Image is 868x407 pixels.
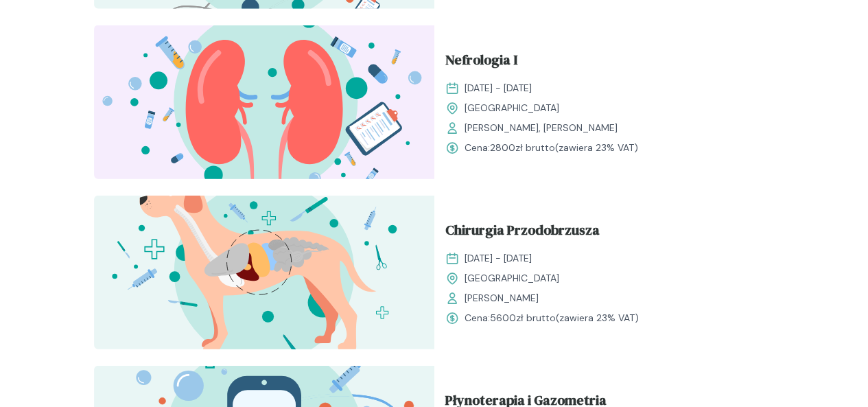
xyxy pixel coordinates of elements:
span: 5600 zł brutto [490,312,556,324]
span: [GEOGRAPHIC_DATA] [465,101,559,115]
span: Nefrologia I [445,49,517,75]
span: Cena: (zawiera 23% VAT) [465,141,638,155]
a: Chirurgia Przodobrzusza [445,220,764,246]
a: Nefrologia I [445,49,764,75]
span: [PERSON_NAME] [465,291,539,305]
span: [DATE] - [DATE] [465,81,532,95]
span: [PERSON_NAME], [PERSON_NAME] [465,121,618,135]
span: Cena: (zawiera 23% VAT) [465,311,639,325]
span: Chirurgia Przodobrzusza [445,220,600,246]
img: ZpbSsR5LeNNTxNrh_Nefro_T.svg [94,25,434,179]
span: [GEOGRAPHIC_DATA] [465,271,559,286]
img: ZpbG-B5LeNNTxNnI_ChiruJB_T.svg [94,196,434,349]
span: [DATE] - [DATE] [465,251,532,266]
span: 2800 zł brutto [490,141,555,154]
